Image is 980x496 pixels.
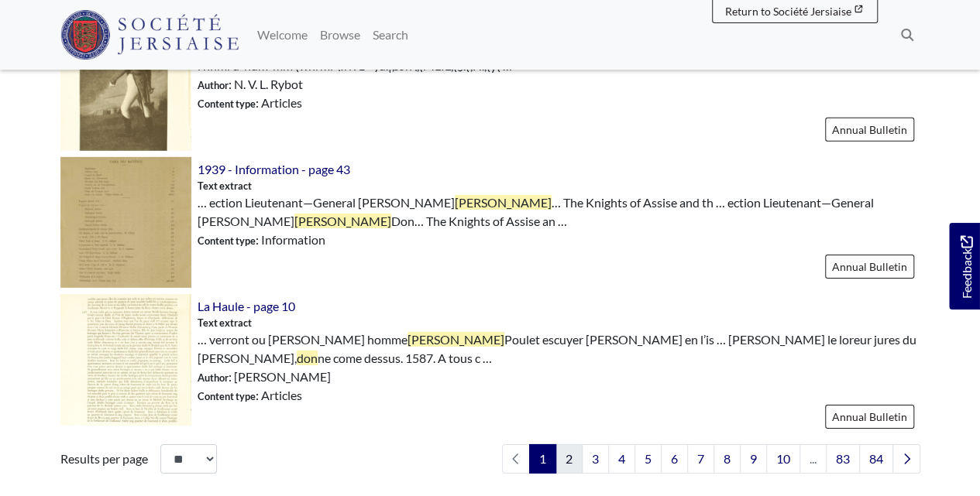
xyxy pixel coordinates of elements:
[60,10,239,60] img: Société Jersiaise
[198,234,256,247] span: Content type
[198,299,295,313] a: La Haule - page 10
[687,444,714,474] a: Goto page 7
[251,19,314,50] a: Welcome
[892,444,920,474] a: Next page
[198,371,229,384] span: Author
[294,214,391,228] span: [PERSON_NAME]
[740,444,767,474] a: Goto page 9
[198,193,920,231] span: … ection Lieutenant—General [PERSON_NAME] … The Knights of Assise and th … ection Lieutenant—Gene...
[60,450,148,468] label: Results per page
[502,444,530,474] li: Previous page
[198,368,331,386] span: : [PERSON_NAME]
[608,444,635,474] a: Goto page 4
[529,444,556,474] span: Goto page 1
[297,351,318,365] span: don
[634,444,662,474] a: Goto page 5
[957,236,975,299] span: Feedback
[198,231,325,249] span: : Information
[859,444,893,474] a: Goto page 84
[949,223,980,310] a: Would you like to provide feedback?
[198,330,920,368] span: … verront ou [PERSON_NAME] homme Poulet escuyer [PERSON_NAME] en l’is … [PERSON_NAME] le loreur j...
[661,444,688,474] a: Goto page 6
[198,94,302,112] span: : Articles
[198,79,229,91] span: Author
[60,294,191,425] img: La Haule - page 10
[60,157,191,288] img: 1939 - Information - page 43
[766,444,800,474] a: Goto page 10
[198,179,252,193] span: Text extract
[60,20,191,151] img: The Portrait of Lieutenant-General Sir George Don - page 1
[582,444,609,474] a: Goto page 3
[825,118,914,142] a: Annual Bulletin
[826,444,860,474] a: Goto page 83
[555,444,583,474] a: Goto page 2
[725,5,851,18] span: Return to Société Jersiaise
[60,6,239,63] a: Société Jersiaise logo
[825,255,914,279] a: Annual Bulletin
[825,405,914,429] a: Annual Bulletin
[714,444,741,474] a: Goto page 8
[198,75,303,94] span: : N. V. L. Rybot
[314,19,366,50] a: Browse
[455,195,552,210] span: [PERSON_NAME]
[407,332,504,347] span: [PERSON_NAME]
[198,390,256,402] span: Content type
[198,162,350,176] a: 1939 - Information - page 43
[496,444,920,474] nav: pagination
[366,19,414,50] a: Search
[198,97,256,110] span: Content type
[198,386,302,405] span: : Articles
[198,316,252,330] span: Text extract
